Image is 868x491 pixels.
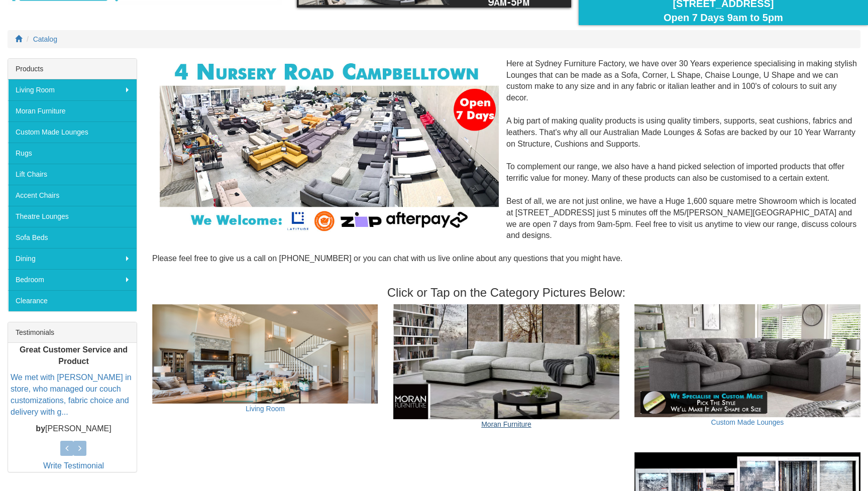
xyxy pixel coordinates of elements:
img: Living Room [152,304,378,404]
a: Clearance [8,290,137,311]
b: by [36,424,45,433]
div: Testimonials [8,322,137,343]
a: Dining [8,248,137,269]
h3: Click or Tap on the Category Pictures Below: [152,286,860,299]
a: Living Room [246,405,285,413]
a: Custom Made Lounges [8,121,137,143]
a: Sofa Beds [8,227,137,248]
img: Moran Furniture [393,304,619,419]
a: Accent Chairs [8,185,137,206]
a: Moran Furniture [481,420,531,428]
a: Theatre Lounges [8,206,137,227]
a: We met with [PERSON_NAME] in store, who managed our couch customizations, fabric choice and deliv... [11,374,132,417]
a: Rugs [8,143,137,164]
a: Moran Furniture [8,100,137,121]
a: Lift Chairs [8,164,137,185]
img: Corner Modular Lounges [160,58,499,234]
a: Write Testimonial [43,461,104,470]
a: Bedroom [8,269,137,290]
a: Custom Made Lounges [711,418,784,426]
p: [PERSON_NAME] [11,423,137,435]
img: Custom Made Lounges [634,304,860,417]
a: Living Room [8,79,137,100]
a: Catalog [33,35,57,43]
b: Great Customer Service and Product [20,345,128,365]
div: Products [8,59,137,79]
div: Here at Sydney Furniture Factory, we have over 30 Years experience specialising in making stylish... [152,58,860,276]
